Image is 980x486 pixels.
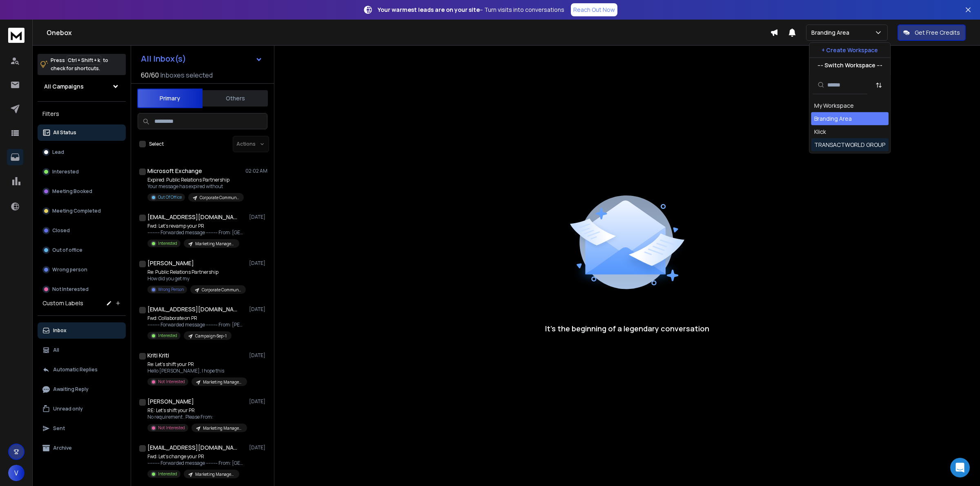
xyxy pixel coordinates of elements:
[814,141,885,149] div: TRANSACTWORLD GROUP
[52,266,87,273] p: Wrong person
[195,333,227,339] p: Campaign-Sep-1
[134,51,269,67] button: All Inbox(s)
[53,406,83,412] p: Unread only
[52,286,89,293] p: Not Interested
[203,425,242,431] p: Marketing Manager-New Copy
[147,259,194,267] h1: [PERSON_NAME]
[249,306,267,313] p: [DATE]
[249,260,267,266] p: [DATE]
[38,108,126,120] h3: Filters
[147,269,245,275] p: Re: Public Relations Partnership
[950,458,970,477] div: Open Intercom Messenger
[147,460,245,466] p: ---------- Forwarded message --------- From: [GEOGRAPHIC_DATA]
[147,177,244,183] p: Expired: Public Relations Partnership
[200,195,239,201] p: Corporate Communications-Campaign-Sep-1
[52,169,79,175] p: Interested
[378,6,564,14] p: – Turn visits into conversations
[249,444,267,451] p: [DATE]
[38,164,126,180] button: Interested
[147,183,244,190] p: Your message has expired without
[8,465,24,481] button: V
[8,28,24,43] img: logo
[158,240,177,246] p: Interested
[811,29,853,37] p: Branding Area
[571,3,617,16] a: Reach Out Now
[53,347,59,353] p: All
[158,333,177,339] p: Interested
[38,440,126,456] button: Archive
[53,445,72,451] p: Archive
[51,56,108,73] p: Press to check for shortcuts.
[52,208,101,214] p: Meeting Completed
[147,275,245,282] p: How did you get my
[147,444,237,452] h1: [EMAIL_ADDRESS][DOMAIN_NAME]
[38,342,126,358] button: All
[147,167,202,175] h1: Microsoft Exchange
[203,379,242,385] p: Marketing Manager-New Copy
[53,327,67,334] p: Inbox
[38,401,126,417] button: Unread only
[44,82,84,91] h1: All Campaigns
[38,242,126,258] button: Out of office
[38,322,126,339] button: Inbox
[38,222,126,239] button: Closed
[160,70,213,80] h3: Inboxes selected
[158,286,184,293] p: Wrong Person
[67,55,101,65] span: Ctrl + Shift + k
[147,213,237,221] h1: [EMAIL_ADDRESS][DOMAIN_NAME] +1
[38,381,126,397] button: Awaiting Reply
[378,6,480,13] strong: Your warmest leads are on your site
[42,299,83,307] h3: Custom Labels
[814,128,826,136] div: Klick
[52,188,92,195] p: Meeting Booked
[53,425,65,432] p: Sent
[814,115,852,123] div: Branding Area
[195,241,234,247] p: Marketing Manager-New Copy
[147,414,245,420] p: No requirement . Please From:
[147,407,245,414] p: RE: Let’s shift your PR
[158,425,185,431] p: Not Interested
[814,102,854,110] div: My Workspace
[38,78,126,95] button: All Campaigns
[249,352,267,359] p: [DATE]
[545,323,709,334] p: It’s the beginning of a legendary conversation
[147,305,237,313] h1: [EMAIL_ADDRESS][DOMAIN_NAME]
[52,247,82,253] p: Out of office
[573,6,615,14] p: Reach Out Now
[147,361,245,368] p: Re: Let’s shift your PR
[158,379,185,385] p: Not Interested
[53,366,98,373] p: Automatic Replies
[249,398,267,405] p: [DATE]
[871,77,887,93] button: Sort by Sort A-Z
[53,386,89,393] p: Awaiting Reply
[141,70,159,80] span: 60 / 60
[809,43,890,58] button: + Create Workspace
[245,168,267,174] p: 02:02 AM
[147,397,194,406] h1: [PERSON_NAME]
[38,124,126,141] button: All Status
[817,61,882,69] p: --- Switch Workspace ---
[158,194,182,200] p: Out Of Office
[38,262,126,278] button: Wrong person
[38,183,126,200] button: Meeting Booked
[38,144,126,160] button: Lead
[52,149,64,155] p: Lead
[147,453,245,460] p: Fwd: Let’s change your PR
[147,223,245,229] p: Fwd: Let’s revamp your PR
[147,229,245,236] p: ---------- Forwarded message --------- From: [GEOGRAPHIC_DATA]
[38,362,126,378] button: Automatic Replies
[47,28,770,38] h1: Onebox
[203,89,268,107] button: Others
[147,351,169,360] h1: Kriti Kriti
[898,24,966,41] button: Get Free Credits
[147,368,245,374] p: Hello [PERSON_NAME], I hope this
[53,129,76,136] p: All Status
[202,287,241,293] p: Corporate Communications-Campaign-Sep-1
[38,420,126,437] button: Sent
[137,89,203,108] button: Primary
[147,315,245,322] p: Fwd: Collaborate on PR
[158,471,177,477] p: Interested
[38,281,126,297] button: Not Interested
